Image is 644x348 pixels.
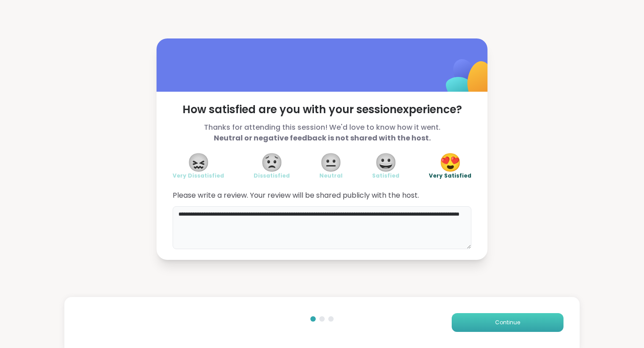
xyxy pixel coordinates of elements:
[214,133,431,143] b: Neutral or negative feedback is not shared with the host.
[187,154,210,170] span: 😖
[173,122,471,144] span: Thanks for attending this session! We'd love to know how it went.
[429,172,471,179] span: Very Satisfied
[452,313,563,332] button: Continue
[372,172,399,179] span: Satisfied
[173,102,471,117] span: How satisfied are you with your session experience?
[173,172,224,179] span: Very Dissatisfied
[320,154,342,170] span: 😐
[495,318,520,327] span: Continue
[261,154,283,170] span: 😟
[425,36,514,125] img: ShareWell Logomark
[375,154,397,170] span: 😀
[319,172,343,179] span: Neutral
[173,190,471,201] span: Please write a review. Your review will be shared publicly with the host.
[254,172,290,179] span: Dissatisfied
[439,154,462,170] span: 😍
